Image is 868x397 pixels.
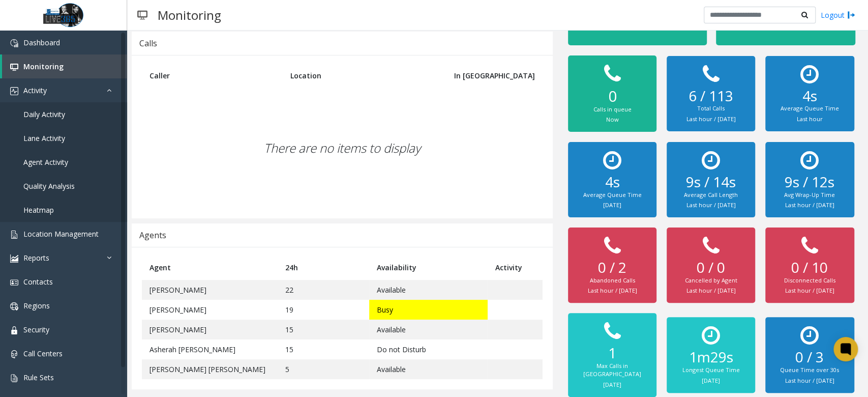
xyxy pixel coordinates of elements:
[847,10,855,20] img: logout
[369,339,488,359] td: Do not Disturb
[278,280,369,300] td: 22
[686,201,736,209] small: Last hour / [DATE]
[677,276,745,285] div: Cancelled by Agent
[369,300,488,320] td: Busy
[677,366,745,375] div: Longest Queue Time
[488,255,543,280] th: Activity
[434,63,542,88] th: In [GEOGRAPHIC_DATA]
[606,116,618,123] small: Now
[2,54,127,78] a: Monitoring
[23,62,64,71] span: Monitoring
[785,201,834,209] small: Last hour / [DATE]
[23,301,50,310] span: Regions
[278,320,369,339] td: 15
[10,302,18,310] img: 'icon'
[775,88,844,105] h2: 4s
[23,253,49,263] span: Reports
[10,374,18,382] img: 'icon'
[23,349,63,358] span: Call Centers
[142,255,278,280] th: Agent
[677,349,745,366] h2: 1m29s
[603,201,621,209] small: [DATE]
[23,38,60,47] span: Dashboard
[139,229,166,242] div: Agents
[578,174,647,191] h2: 4s
[369,280,488,300] td: Available
[23,86,47,95] span: Activity
[578,345,647,362] h2: 1
[775,349,844,366] h2: 0 / 3
[23,277,53,287] span: Contacts
[578,105,647,114] div: Calls in queue
[142,63,283,88] th: Caller
[10,231,18,239] img: 'icon'
[10,63,18,71] img: 'icon'
[23,133,65,143] span: Lane Activity
[23,109,65,119] span: Daily Activity
[775,276,844,285] div: Disconnected Calls
[23,229,99,239] span: Location Management
[785,377,834,384] small: Last hour / [DATE]
[142,88,543,208] div: There are no items to display
[775,191,844,200] div: Avg Wrap-Up Time
[142,320,278,339] td: [PERSON_NAME]
[578,87,647,105] h2: 0
[137,3,147,27] img: pageIcon
[369,320,488,339] td: Available
[142,339,278,359] td: Asherah [PERSON_NAME]
[578,191,647,200] div: Average Queue Time
[278,339,369,359] td: 15
[278,359,369,379] td: 5
[142,300,278,320] td: [PERSON_NAME]
[775,174,844,191] h2: 9s / 12s
[821,10,855,20] a: Logout
[775,259,844,276] h2: 0 / 10
[369,359,488,379] td: Available
[23,373,54,382] span: Rule Sets
[278,255,369,280] th: 24h
[686,115,736,123] small: Last hour / [DATE]
[23,205,54,215] span: Heatmap
[677,104,745,113] div: Total Calls
[23,157,68,167] span: Agent Activity
[10,39,18,47] img: 'icon'
[797,115,823,123] small: Last hour
[785,287,834,294] small: Last hour / [DATE]
[686,287,736,294] small: Last hour / [DATE]
[578,259,647,276] h2: 0 / 2
[603,381,621,388] small: [DATE]
[278,300,369,320] td: 19
[153,3,226,27] h3: Monitoring
[283,63,434,88] th: Location
[142,359,278,379] td: [PERSON_NAME] [PERSON_NAME]
[677,174,745,191] h2: 9s / 14s
[587,287,637,294] small: Last hour / [DATE]
[677,88,745,105] h2: 6 / 113
[677,259,745,276] h2: 0 / 0
[10,87,18,95] img: 'icon'
[10,326,18,334] img: 'icon'
[578,276,647,285] div: Abandoned Calls
[10,278,18,287] img: 'icon'
[139,37,157,50] div: Calls
[142,280,278,300] td: [PERSON_NAME]
[677,191,745,200] div: Average Call Length
[10,254,18,263] img: 'icon'
[775,366,844,375] div: Queue Time over 30s
[702,377,720,384] small: [DATE]
[369,255,488,280] th: Availability
[775,104,844,113] div: Average Queue Time
[10,350,18,358] img: 'icon'
[23,325,49,334] span: Security
[578,362,647,379] div: Max Calls in [GEOGRAPHIC_DATA]
[23,181,75,191] span: Quality Analysis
